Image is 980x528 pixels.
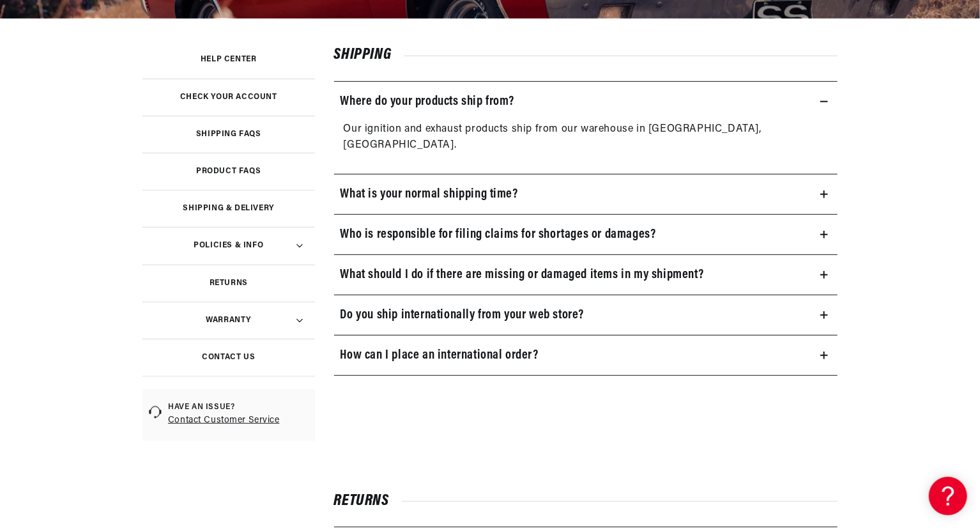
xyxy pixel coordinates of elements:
summary: How can I place an international order? [334,336,838,375]
summary: What is your normal shipping time? [334,175,838,214]
h3: Policies & Info [194,242,263,249]
h3: Returns [210,280,248,286]
a: Check your account [142,79,315,116]
h3: Product FAQs [196,168,261,175]
summary: Warranty [142,302,315,339]
a: Help Center [142,41,315,78]
h3: What is your normal shipping time? [341,184,518,205]
h3: Who is responsible for filing claims for shortages or damages? [341,224,656,245]
h3: Contact Us [202,354,255,361]
h3: Shipping FAQs [196,131,261,137]
summary: What should I do if there are missing or damaged items in my shipment? [334,255,838,295]
summary: Who is responsible for filing claims for shortages or damages? [334,215,838,254]
summary: Policies & Info [142,227,315,264]
h3: Do you ship internationally from your web store? [341,305,585,325]
h3: Help Center [201,56,257,63]
span: Returns [334,493,402,509]
h3: Where do your products ship from? [341,91,515,112]
h3: Check your account [180,94,277,100]
a: Contact Customer Service [168,413,309,428]
span: Have an issue? [168,402,309,413]
h3: How can I place an international order? [341,345,539,366]
a: Shipping FAQs [142,116,315,153]
h3: Warranty [206,317,251,323]
span: Shipping [334,47,404,63]
a: Contact Us [142,339,315,376]
a: Returns [142,265,315,302]
summary: Where do your products ship from? [334,82,838,121]
summary: Do you ship internationally from your web store? [334,295,838,335]
a: Shipping & Delivery [142,190,315,227]
a: Product FAQs [142,153,315,190]
div: Where do your products ship from? [334,121,838,164]
h3: Shipping & Delivery [183,205,274,212]
p: Our ignition and exhaust products ship from our warehouse in [GEOGRAPHIC_DATA], [GEOGRAPHIC_DATA]. [344,121,829,154]
h3: What should I do if there are missing or damaged items in my shipment? [341,265,704,285]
